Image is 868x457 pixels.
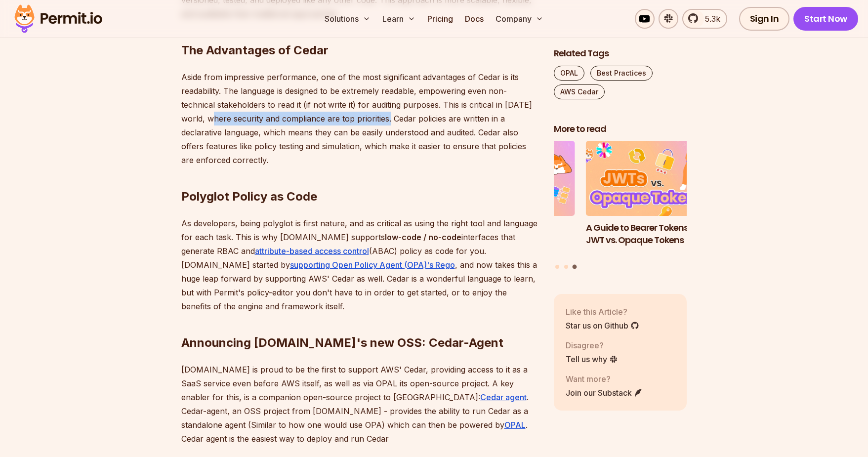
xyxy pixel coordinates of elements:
h3: Policy-Based Access Control (PBAC) Isn’t as Great as You Think [442,222,575,258]
a: AWS Cedar [554,84,605,99]
p: Disagree? [566,339,618,351]
span: 5.3k [699,13,720,25]
a: Join our Substack [566,387,643,399]
a: attribute-based access control [255,246,369,256]
img: A Guide to Bearer Tokens: JWT vs. Opaque Tokens [586,141,719,216]
a: Start Now [793,7,858,31]
button: Learn [378,9,419,29]
a: Pricing [423,9,457,29]
h2: Polyglot Policy as Code [181,149,538,205]
li: 3 of 3 [586,141,719,259]
a: Docs [461,9,488,29]
button: Company [492,9,547,29]
div: Posts [554,141,687,271]
a: Star us on Github [566,320,639,332]
strong: low-code / no-code [385,232,461,242]
img: Permit logo [10,2,107,36]
button: Go to slide 3 [573,265,577,269]
p: As developers, being polyglot is first nature, and as critical as using the right tool and langua... [181,216,538,313]
p: [DOMAIN_NAME] is proud to be the first to support AWS' Cedar, providing access to it as a SaaS se... [181,363,538,446]
a: supporting Open Policy Agent (OPA)'s Rego [290,260,455,270]
a: Sign In [739,7,790,31]
a: OPAL [554,66,584,81]
p: Want more? [566,373,643,385]
a: 5.3k [682,9,727,29]
h3: A Guide to Bearer Tokens: JWT vs. Opaque Tokens [586,222,719,247]
button: Go to slide 2 [564,265,568,269]
li: 2 of 3 [442,141,575,259]
button: Solutions [321,9,374,29]
img: Policy-Based Access Control (PBAC) Isn’t as Great as You Think [442,141,575,216]
p: Like this Article? [566,306,639,318]
a: OPAL [504,420,526,430]
h2: Announcing [DOMAIN_NAME]'s new OSS: Cedar-Agent [181,295,538,351]
h2: Related Tags [554,47,687,60]
a: A Guide to Bearer Tokens: JWT vs. Opaque TokensA Guide to Bearer Tokens: JWT vs. Opaque Tokens [586,141,719,259]
h2: More to read [554,123,687,135]
a: Cedar agent [480,392,527,402]
p: Aside from impressive performance, one of the most significant advantages of Cedar is its readabi... [181,70,538,167]
a: Tell us why [566,353,618,365]
button: Go to slide 1 [555,265,559,269]
a: Best Practices [590,66,653,81]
